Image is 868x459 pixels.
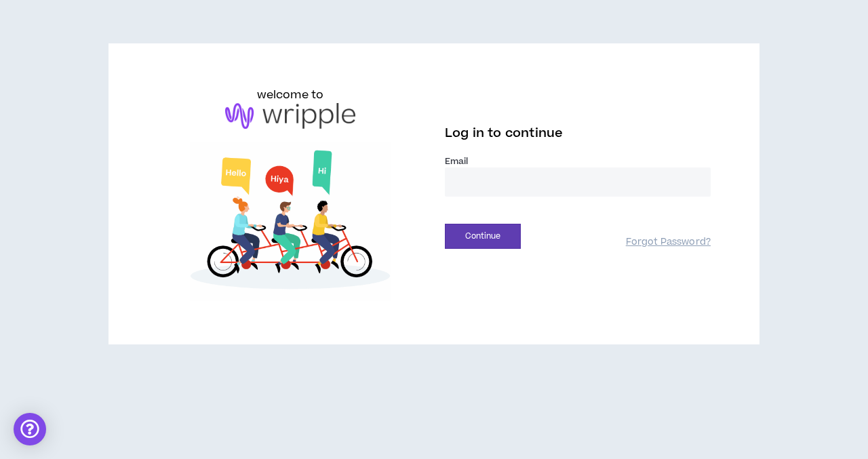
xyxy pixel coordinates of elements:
a: Forgot Password? [626,236,711,249]
label: Email [445,155,711,167]
div: Open Intercom Messenger [14,413,46,445]
h6: welcome to [257,87,324,103]
img: Welcome to Wripple [157,142,423,301]
img: logo-brand.png [225,103,355,129]
span: Log in to continue [445,125,563,142]
button: Continue [445,224,521,249]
